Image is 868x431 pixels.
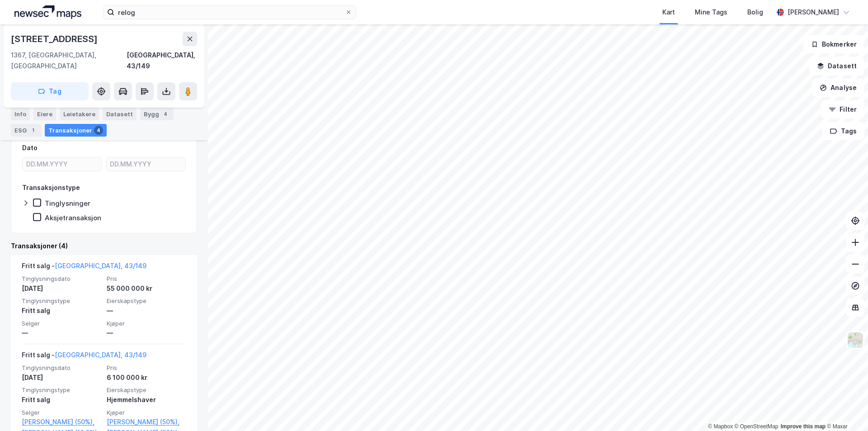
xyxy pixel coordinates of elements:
[107,417,186,427] a: [PERSON_NAME] (50%),
[735,423,778,430] a: OpenStreetMap
[127,50,197,71] div: [GEOGRAPHIC_DATA], 43/149
[823,388,868,431] iframe: Chat Widget
[788,7,839,18] div: [PERSON_NAME]
[107,275,186,283] span: Pris
[45,124,107,137] div: Transaksjoner
[11,82,89,100] button: Tag
[747,7,763,18] div: Bolig
[161,109,170,118] div: 4
[803,35,864,53] button: Bokmerker
[107,364,186,372] span: Pris
[107,320,186,327] span: Kjøper
[45,199,90,208] div: Tinglysninger
[847,332,864,349] img: Z
[107,297,186,305] span: Eierskapstype
[55,262,146,270] a: [GEOGRAPHIC_DATA], 43/149
[107,394,186,405] div: Hjemmelshaver
[22,372,101,383] div: [DATE]
[821,100,864,118] button: Filter
[781,423,826,430] a: Improve this map
[23,157,102,171] input: DD.MM.YYYY
[822,122,864,140] button: Tags
[22,394,101,405] div: Fritt salg
[60,108,99,120] div: Leietakere
[22,297,101,305] span: Tinglysningstype
[33,108,56,120] div: Eiere
[94,126,103,135] div: 4
[695,7,727,18] div: Mine Tags
[106,157,185,171] input: DD.MM.YYYY
[22,260,146,275] div: Fritt salg -
[22,350,146,364] div: Fritt salg -
[107,327,186,338] div: —
[22,364,101,372] span: Tinglysningsdato
[11,108,30,120] div: Info
[812,79,864,97] button: Analyse
[55,351,146,359] a: [GEOGRAPHIC_DATA], 43/149
[107,305,186,316] div: —
[107,409,186,417] span: Kjøper
[103,108,137,120] div: Datasett
[114,5,345,19] input: Søk på adresse, matrikkel, gårdeiere, leietakere eller personer
[107,372,186,383] div: 6 100 000 kr
[22,417,101,427] a: [PERSON_NAME] (50%),
[140,108,174,120] div: Bygg
[14,5,81,19] img: logo.a4113a55bc3d86da70a041830d287a7e.svg
[22,386,101,394] span: Tinglysningstype
[28,126,38,135] div: 1
[45,213,101,222] div: Aksjetransaksjon
[107,386,186,394] span: Eierskapstype
[22,275,101,283] span: Tinglysningsdato
[22,320,101,327] span: Selger
[809,57,864,75] button: Datasett
[11,124,41,137] div: ESG
[107,283,186,294] div: 55 000 000 kr
[22,409,101,417] span: Selger
[22,283,101,294] div: [DATE]
[22,182,80,193] div: Transaksjonstype
[662,7,675,18] div: Kart
[11,50,127,71] div: 1367, [GEOGRAPHIC_DATA], [GEOGRAPHIC_DATA]
[22,305,101,316] div: Fritt salg
[22,142,38,153] div: Dato
[22,327,101,338] div: —
[708,423,733,430] a: Mapbox
[11,32,99,46] div: [STREET_ADDRESS]
[11,241,197,251] div: Transaksjoner (4)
